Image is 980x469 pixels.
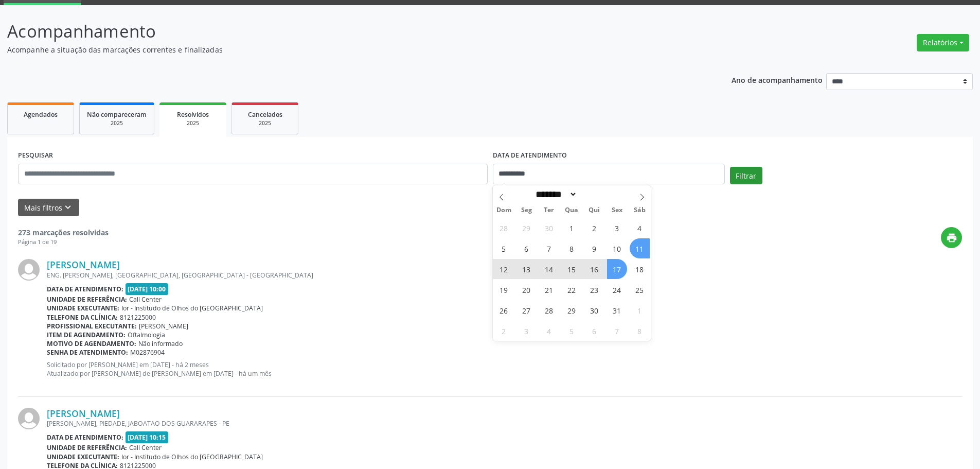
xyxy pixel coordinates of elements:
strong: 273 marcações resolvidas [18,228,109,237]
p: Acompanhe a situação das marcações correntes e finalizadas [7,44,683,55]
span: M02876904 [130,348,165,357]
span: Ior - Institudo de Olhos do [GEOGRAPHIC_DATA] [121,304,263,312]
span: Outubro 25, 2025 [630,280,650,300]
span: Outubro 18, 2025 [630,259,650,279]
b: Item de agendamento: [47,331,126,339]
span: Call Center [129,295,162,304]
span: Resolvidos [177,110,209,119]
span: Ter [538,207,560,214]
span: Qui [583,207,605,214]
button: Relatórios [917,34,969,51]
span: Novembro 8, 2025 [630,321,650,341]
span: Novembro 1, 2025 [630,300,650,320]
span: Outubro 26, 2025 [494,300,514,320]
div: 2025 [239,119,291,127]
span: Outubro 27, 2025 [516,300,537,320]
span: Outubro 1, 2025 [562,218,582,238]
span: Outubro 16, 2025 [584,259,604,279]
p: Solicitado por [PERSON_NAME] em [DATE] - há 2 meses Atualizado por [PERSON_NAME] de [PERSON_NAME]... [47,360,962,378]
b: Profissional executante: [47,322,137,331]
span: Novembro 6, 2025 [584,321,604,341]
b: Data de atendimento: [47,433,123,442]
button: print [941,227,962,248]
label: DATA DE ATENDIMENTO [493,148,567,164]
img: img [18,408,40,429]
span: Outubro 10, 2025 [607,238,627,258]
p: Acompanhamento [7,19,683,44]
span: Setembro 29, 2025 [516,218,537,238]
label: PESQUISAR [18,148,53,164]
div: Página 1 de 19 [18,238,109,247]
b: Senha de atendimento: [47,348,128,357]
span: Outubro 6, 2025 [516,238,537,258]
div: ENG. [PERSON_NAME], [GEOGRAPHIC_DATA], [GEOGRAPHIC_DATA] - [GEOGRAPHIC_DATA] [47,271,962,280]
span: Sex [605,207,628,214]
span: Novembro 5, 2025 [562,321,582,341]
div: 2025 [87,119,147,127]
span: Cancelados [248,110,282,119]
div: 2025 [167,119,219,127]
b: Unidade de referência: [47,295,127,304]
a: [PERSON_NAME] [47,408,120,419]
span: Ior - Institudo de Olhos do [GEOGRAPHIC_DATA] [121,453,263,461]
span: Outubro 21, 2025 [539,280,559,300]
b: Data de atendimento: [47,285,123,293]
span: Outubro 12, 2025 [494,259,514,279]
span: Outubro 24, 2025 [607,280,627,300]
span: Outubro 19, 2025 [494,280,514,300]
div: [PERSON_NAME], PIEDADE, JABOATAO DOS GUARARAPES - PE [47,419,962,428]
span: Não compareceram [87,110,147,119]
span: Outubro 13, 2025 [516,259,537,279]
select: Month [532,189,578,200]
span: Outubro 3, 2025 [607,218,627,238]
span: Outubro 14, 2025 [539,259,559,279]
span: Oftalmologia [128,331,165,339]
span: [DATE] 10:00 [126,283,169,295]
b: Unidade executante: [47,453,119,461]
span: [PERSON_NAME] [139,322,188,331]
span: [DATE] 10:15 [126,431,169,443]
span: Outubro 28, 2025 [539,300,559,320]
span: Não informado [138,339,183,348]
span: Seg [515,207,538,214]
span: Outubro 11, 2025 [630,238,650,258]
a: [PERSON_NAME] [47,259,120,270]
span: 8121225000 [120,313,156,322]
span: Outubro 20, 2025 [516,280,537,300]
span: Outubro 8, 2025 [562,238,582,258]
span: Outubro 29, 2025 [562,300,582,320]
span: Call Center [129,443,162,452]
span: Novembro 3, 2025 [516,321,537,341]
img: img [18,259,40,281]
span: Outubro 5, 2025 [494,238,514,258]
span: Outubro 9, 2025 [584,238,604,258]
b: Telefone da clínica: [47,313,118,322]
span: Novembro 2, 2025 [494,321,514,341]
span: Novembro 4, 2025 [539,321,559,341]
span: Outubro 31, 2025 [607,300,627,320]
b: Unidade de referência: [47,443,127,452]
b: Unidade executante: [47,304,119,312]
span: Outubro 2, 2025 [584,218,604,238]
span: Novembro 7, 2025 [607,321,627,341]
span: Dom [493,207,515,214]
span: Setembro 28, 2025 [494,218,514,238]
i: keyboard_arrow_down [62,202,74,213]
span: Outubro 4, 2025 [630,218,650,238]
span: Outubro 17, 2025 [607,259,627,279]
p: Ano de acompanhamento [732,73,823,86]
span: Outubro 22, 2025 [562,280,582,300]
span: Outubro 15, 2025 [562,259,582,279]
span: Outubro 30, 2025 [584,300,604,320]
span: Outubro 7, 2025 [539,238,559,258]
b: Motivo de agendamento: [47,339,136,348]
span: Agendados [24,110,58,119]
span: Outubro 23, 2025 [584,280,604,300]
button: Mais filtroskeyboard_arrow_down [18,199,79,217]
span: Qua [560,207,583,214]
span: Setembro 30, 2025 [539,218,559,238]
i: print [946,232,957,244]
span: Sáb [628,207,651,214]
button: Filtrar [730,167,762,184]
